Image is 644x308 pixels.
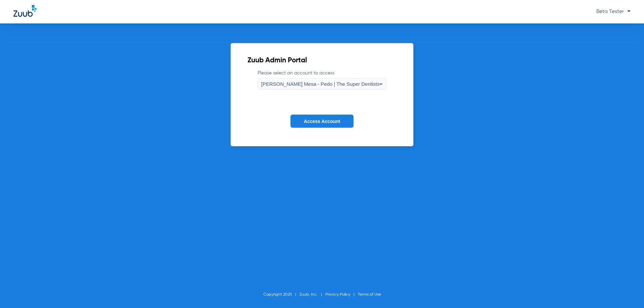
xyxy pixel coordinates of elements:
img: Zuub Logo [13,5,37,17]
button: Access Account [290,115,354,128]
a: Terms of Use [358,293,381,297]
span: Beta Tester [596,9,631,14]
label: Please select an account to access [258,70,387,89]
a: Privacy Policy [325,293,350,297]
h2: Zuub Admin Portal [248,57,397,64]
li: Zuub, Inc. [300,291,325,298]
iframe: Chat Widget [610,276,644,308]
span: [PERSON_NAME] Mesa - Pedo | The Super Dentists [261,81,380,87]
span: Access Account [304,119,340,124]
li: Copyright 2025 [263,291,300,298]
